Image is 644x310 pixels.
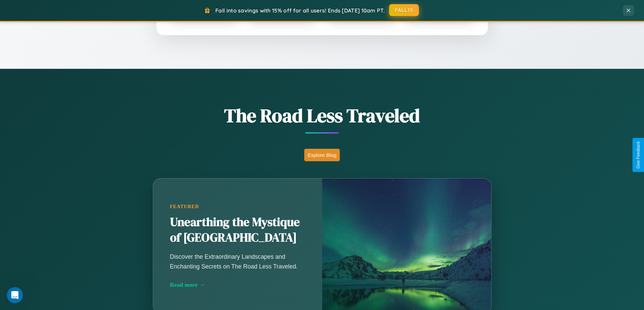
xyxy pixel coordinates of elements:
[215,7,385,14] span: Fall into savings with 15% off for all users! Ends [DATE] 10am PT.
[636,141,641,169] div: Give Feedback
[304,149,340,161] button: Explore Blog
[170,281,305,288] div: Read more →
[119,103,525,129] h1: The Road Less Traveled
[389,4,419,16] button: FALL15
[170,204,305,209] div: Featured
[7,287,23,303] iframe: Intercom live chat
[170,252,305,271] p: Discover the Extraordinary Landscapes and Enchanting Secrets on The Road Less Traveled.
[170,215,305,246] h2: Unearthing the Mystique of [GEOGRAPHIC_DATA]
